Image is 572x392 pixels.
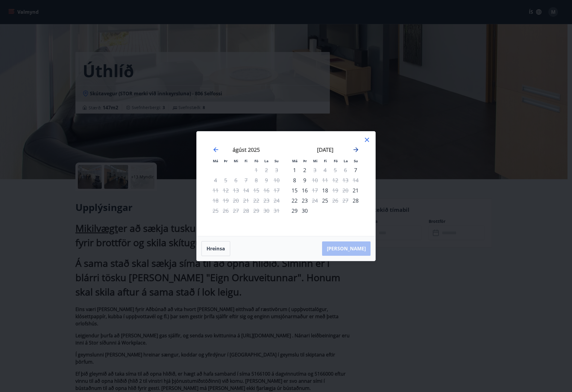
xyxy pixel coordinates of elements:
div: Move backward to switch to the previous month. [212,146,219,153]
td: Not available. laugardagur, 6. september 2025 [340,165,351,175]
td: Not available. föstudagur, 1. ágúst 2025 [251,165,261,175]
div: 8 [289,175,300,185]
td: Not available. laugardagur, 27. september 2025 [340,195,351,206]
td: Not available. þriðjudagur, 5. ágúst 2025 [221,175,231,185]
div: Aðeins innritun í boði [351,185,361,195]
div: 2 [300,165,310,175]
td: Choose mánudagur, 1. september 2025 as your check-in date. It’s available. [289,165,300,175]
div: Aðeins innritun í boði [320,185,330,195]
td: Not available. mánudagur, 18. ágúst 2025 [210,195,221,206]
td: Choose mánudagur, 29. september 2025 as your check-in date. It’s available. [289,206,300,216]
td: Not available. sunnudagur, 17. ágúst 2025 [271,185,282,195]
div: Aðeins innritun í boði [289,165,300,175]
td: Not available. laugardagur, 9. ágúst 2025 [261,175,271,185]
small: Má [213,159,218,163]
td: Not available. föstudagur, 22. ágúst 2025 [251,195,261,206]
div: Calendar [204,139,368,229]
button: Hreinsa [201,241,230,256]
small: La [344,159,348,163]
td: Not available. fimmtudagur, 4. september 2025 [320,165,330,175]
small: La [264,159,268,163]
strong: [DATE] [317,146,333,153]
td: Not available. fimmtudagur, 21. ágúst 2025 [241,195,251,206]
div: Aðeins innritun í boði [320,195,330,206]
td: Not available. föstudagur, 12. september 2025 [330,175,340,185]
td: Not available. föstudagur, 26. september 2025 [330,195,340,206]
td: Not available. miðvikudagur, 24. september 2025 [310,195,320,206]
td: Not available. mánudagur, 25. ágúst 2025 [210,206,221,216]
td: Not available. laugardagur, 23. ágúst 2025 [261,195,271,206]
td: Choose fimmtudagur, 18. september 2025 as your check-in date. It’s available. [320,185,330,195]
td: Not available. fimmtudagur, 28. ágúst 2025 [241,206,251,216]
small: Þr [303,159,307,163]
td: Choose þriðjudagur, 30. september 2025 as your check-in date. It’s available. [300,206,310,216]
td: Not available. miðvikudagur, 20. ágúst 2025 [231,195,241,206]
td: Choose þriðjudagur, 23. september 2025 as your check-in date. It’s available. [300,195,310,206]
small: Fi [324,159,327,163]
td: Choose þriðjudagur, 2. september 2025 as your check-in date. It’s available. [300,165,310,175]
td: Not available. miðvikudagur, 27. ágúst 2025 [231,206,241,216]
div: 16 [300,185,310,195]
small: Su [354,159,358,163]
td: Not available. fimmtudagur, 14. ágúst 2025 [241,185,251,195]
strong: ágúst 2025 [233,146,260,153]
td: Choose fimmtudagur, 25. september 2025 as your check-in date. It’s available. [320,195,330,206]
div: 9 [300,175,310,185]
td: Not available. föstudagur, 15. ágúst 2025 [251,185,261,195]
td: Not available. sunnudagur, 24. ágúst 2025 [271,195,282,206]
td: Not available. þriðjudagur, 12. ágúst 2025 [221,185,231,195]
td: Not available. sunnudagur, 31. ágúst 2025 [271,206,282,216]
td: Not available. laugardagur, 13. september 2025 [340,175,351,185]
div: 23 [300,195,310,206]
td: Choose sunnudagur, 21. september 2025 as your check-in date. It’s available. [351,185,361,195]
div: 30 [300,206,310,216]
div: Aðeins útritun í boði [310,175,320,185]
td: Not available. þriðjudagur, 26. ágúst 2025 [221,206,231,216]
td: Choose þriðjudagur, 9. september 2025 as your check-in date. It’s available. [300,175,310,185]
td: Not available. miðvikudagur, 3. september 2025 [310,165,320,175]
div: 22 [289,195,300,206]
td: Not available. miðvikudagur, 10. september 2025 [310,175,320,185]
td: Not available. miðvikudagur, 6. ágúst 2025 [231,175,241,185]
td: Not available. miðvikudagur, 17. september 2025 [310,185,320,195]
div: Aðeins útritun í boði [330,195,340,206]
td: Not available. sunnudagur, 14. september 2025 [351,175,361,185]
td: Not available. laugardagur, 30. ágúst 2025 [261,206,271,216]
td: Choose mánudagur, 22. september 2025 as your check-in date. It’s available. [289,195,300,206]
td: Not available. mánudagur, 11. ágúst 2025 [210,185,221,195]
td: Not available. föstudagur, 8. ágúst 2025 [251,175,261,185]
small: Fö [334,159,338,163]
small: Má [292,159,298,163]
div: Aðeins útritun í boði [330,185,340,195]
div: Move forward to switch to the next month. [352,146,359,153]
td: Not available. föstudagur, 19. september 2025 [330,185,340,195]
td: Not available. föstudagur, 29. ágúst 2025 [251,206,261,216]
div: Aðeins innritun í boði [351,165,361,175]
div: Aðeins útritun í boði [310,195,320,206]
td: Not available. laugardagur, 20. september 2025 [340,185,351,195]
small: Mi [234,159,238,163]
small: Þr [224,159,227,163]
td: Not available. föstudagur, 5. september 2025 [330,165,340,175]
td: Choose mánudagur, 15. september 2025 as your check-in date. It’s available. [289,185,300,195]
td: Choose mánudagur, 8. september 2025 as your check-in date. It’s available. [289,175,300,185]
td: Not available. mánudagur, 4. ágúst 2025 [210,175,221,185]
td: Not available. fimmtudagur, 11. september 2025 [320,175,330,185]
td: Not available. laugardagur, 2. ágúst 2025 [261,165,271,175]
td: Not available. sunnudagur, 10. ágúst 2025 [271,175,282,185]
small: Mi [313,159,318,163]
div: Aðeins innritun í boði [351,195,361,206]
td: Choose sunnudagur, 28. september 2025 as your check-in date. It’s available. [351,195,361,206]
td: Not available. sunnudagur, 3. ágúst 2025 [271,165,282,175]
small: Su [274,159,279,163]
td: Not available. fimmtudagur, 7. ágúst 2025 [241,175,251,185]
div: Aðeins útritun í boði [310,165,320,175]
div: 29 [289,206,300,216]
td: Not available. miðvikudagur, 13. ágúst 2025 [231,185,241,195]
div: Aðeins innritun í boði [289,185,300,195]
td: Choose sunnudagur, 7. september 2025 as your check-in date. It’s available. [351,165,361,175]
td: Not available. þriðjudagur, 19. ágúst 2025 [221,195,231,206]
small: Fi [245,159,248,163]
td: Choose þriðjudagur, 16. september 2025 as your check-in date. It’s available. [300,185,310,195]
div: Aðeins útritun í boði [310,185,320,195]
